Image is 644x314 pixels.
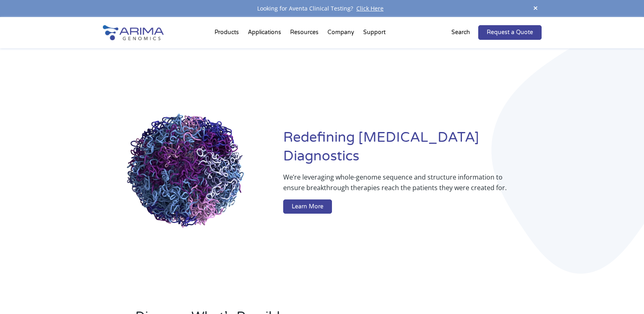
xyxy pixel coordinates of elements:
[478,25,542,40] a: Request a Quote
[103,3,542,14] div: Looking for Aventa Clinical Testing?
[283,199,332,214] a: Learn More
[603,275,644,314] iframe: Chat Widget
[103,25,164,40] img: Arima-Genomics-logo
[353,4,387,12] a: Click Here
[283,172,509,199] p: We’re leveraging whole-genome sequence and structure information to ensure breakthrough therapies...
[451,27,470,38] p: Search
[283,128,541,172] h1: Redefining [MEDICAL_DATA] Diagnostics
